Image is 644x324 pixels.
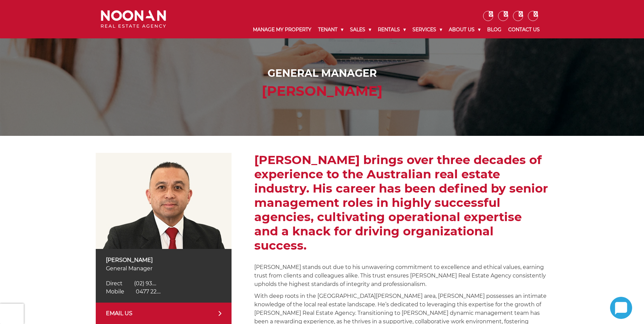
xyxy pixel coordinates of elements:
[106,280,156,287] a: Click to reveal phone number
[106,256,221,264] p: [PERSON_NAME]
[505,21,543,38] a: Contact Us
[103,67,541,79] h1: General Manager
[254,153,548,253] h2: [PERSON_NAME] brings over three decades of experience to the Australian real estate industry. His...
[96,153,232,249] img: Martin Reyes
[374,21,409,38] a: Rentals
[103,83,541,99] h2: [PERSON_NAME]
[136,288,161,295] span: 0477 22....
[106,264,221,273] p: General Manager
[409,21,445,38] a: Services
[101,10,166,28] img: Noonan Real Estate Agency
[106,288,161,295] a: Click to reveal phone number
[134,280,156,287] span: (02) 93....
[315,21,347,38] a: Tenant
[250,21,315,38] a: Manage My Property
[106,280,123,287] span: Direct
[347,21,374,38] a: Sales
[484,21,505,38] a: Blog
[445,21,484,38] a: About Us
[254,263,548,288] p: [PERSON_NAME] stands out due to his unwavering commitment to excellence and ethical values, earni...
[106,288,124,295] span: Mobile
